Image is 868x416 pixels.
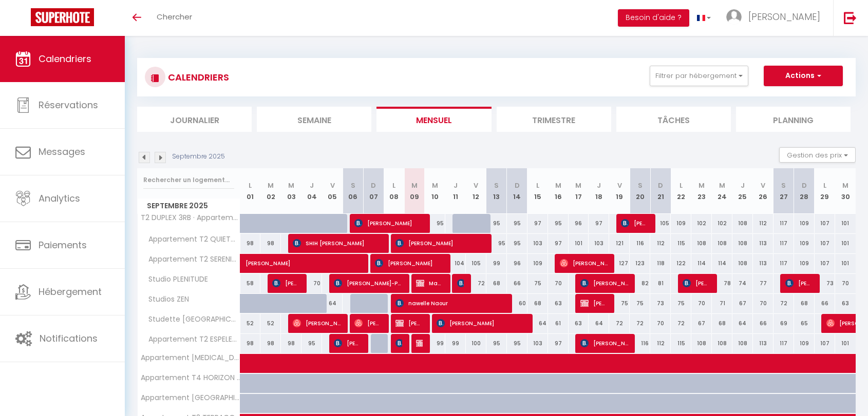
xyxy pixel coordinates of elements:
div: 100 [466,334,486,353]
div: 113 [753,234,773,253]
div: 63 [548,294,569,313]
div: 82 [630,274,650,293]
abbr: J [454,181,458,190]
div: 121 [609,234,630,253]
div: 95 [486,334,507,353]
li: Planning [736,107,851,132]
span: [PERSON_NAME] [375,253,443,273]
div: 118 [650,254,671,273]
div: 114 [712,254,732,273]
div: 108 [691,234,712,253]
span: Septembre 2025 [138,199,240,213]
span: [PERSON_NAME] [395,313,423,333]
div: 74 [732,274,753,293]
abbr: L [536,181,539,190]
abbr: D [802,181,807,190]
span: Appartement T2 SERENITE [139,254,242,265]
span: Madame L [416,273,443,293]
div: 116 [630,234,650,253]
div: 72 [466,274,486,293]
li: Trimestre [497,107,611,132]
div: 109 [527,254,548,273]
div: 64 [589,314,609,333]
div: 101 [835,214,856,233]
li: Journalier [137,107,252,132]
div: 107 [815,234,835,253]
div: 63 [835,294,856,313]
abbr: M [268,181,274,190]
div: 109 [794,214,815,233]
abbr: D [371,181,376,190]
th: 18 [589,168,609,214]
span: [PERSON_NAME] [354,213,423,233]
div: 117 [773,234,794,253]
abbr: V [474,181,478,190]
div: 103 [527,334,548,353]
th: 12 [466,168,486,214]
span: [PERSON_NAME] [437,313,525,333]
div: 63 [569,314,589,333]
li: Mensuel [376,107,491,132]
div: 70 [835,274,856,293]
th: 04 [301,168,322,214]
th: 11 [445,168,466,214]
div: 108 [712,334,732,353]
span: Appartement [MEDICAL_DATA] SAGET (bail mobilité/30j min) [139,354,242,362]
div: 81 [650,274,671,293]
abbr: M [719,181,725,190]
div: 109 [794,234,815,253]
span: [PERSON_NAME] [580,293,608,313]
div: 99 [486,254,507,273]
th: 28 [794,168,815,214]
span: Messages [39,145,85,158]
div: 116 [630,334,650,353]
abbr: S [638,181,643,190]
span: [PERSON_NAME] [272,273,299,293]
div: 52 [240,314,261,333]
abbr: S [781,181,786,190]
div: 98 [281,334,301,353]
span: Appartement T4 HORIZON (bail mobilité/30j min) [139,374,242,382]
div: 101 [835,234,856,253]
th: 06 [343,168,363,214]
abbr: M [555,181,561,190]
span: Studio PLENITUDE [139,274,211,285]
span: [PERSON_NAME] [246,248,387,268]
th: 26 [753,168,773,214]
p: Septembre 2025 [172,152,225,162]
div: 117 [773,334,794,353]
abbr: M [432,181,438,190]
span: [PERSON_NAME] [748,10,820,23]
div: 95 [548,214,569,233]
abbr: L [823,181,826,190]
div: 113 [753,334,773,353]
span: [PERSON_NAME]-POATY [334,273,402,293]
li: Tâches [616,107,731,132]
span: Appartement [GEOGRAPHIC_DATA] (bail mobilité/ 30j min) [139,394,242,402]
div: 64 [322,294,343,313]
div: 107 [815,334,835,353]
div: 97 [548,334,569,353]
div: 95 [507,214,527,233]
button: Gestion des prix [779,147,856,163]
div: 66 [815,294,835,313]
div: 98 [240,334,261,353]
div: 73 [650,294,671,313]
div: 65 [794,314,815,333]
span: [PERSON_NAME] [560,253,608,273]
span: SHIH [PERSON_NAME] [293,233,382,253]
th: 01 [240,168,261,214]
abbr: M [288,181,294,190]
div: 105 [650,214,671,233]
span: [PERSON_NAME] [354,313,382,333]
th: 22 [671,168,691,214]
div: 101 [569,234,589,253]
div: 115 [671,234,691,253]
th: 17 [569,168,589,214]
div: 68 [486,274,507,293]
abbr: L [392,181,395,190]
div: 103 [527,234,548,253]
div: 107 [815,254,835,273]
div: 114 [691,254,712,273]
abbr: J [597,181,601,190]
